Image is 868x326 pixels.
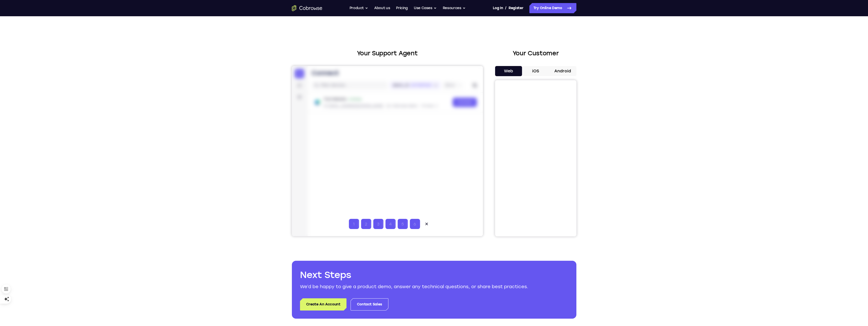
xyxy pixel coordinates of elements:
button: Android [549,66,576,76]
p: We’d be happy to give a product demo, answer any technical questions, or share best practices. [300,283,568,290]
span: / [505,5,507,11]
button: Resources [443,3,466,13]
a: Contact Sales [351,298,388,311]
a: About us [374,3,390,13]
button: Web [495,66,522,76]
h2: Your Support Agent [292,49,483,58]
a: Create An Account [300,298,346,311]
a: Go to the home page [292,5,322,11]
a: Pricing [396,3,408,13]
button: Product [350,3,368,13]
a: Register [509,3,523,13]
a: Log In [493,3,503,13]
a: Try Online Demo [529,3,576,13]
button: Use Cases [414,3,437,13]
h2: Next Steps [300,269,568,281]
h2: Your Customer [495,49,576,58]
button: iOS [522,66,549,76]
iframe: Agent [292,66,483,236]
